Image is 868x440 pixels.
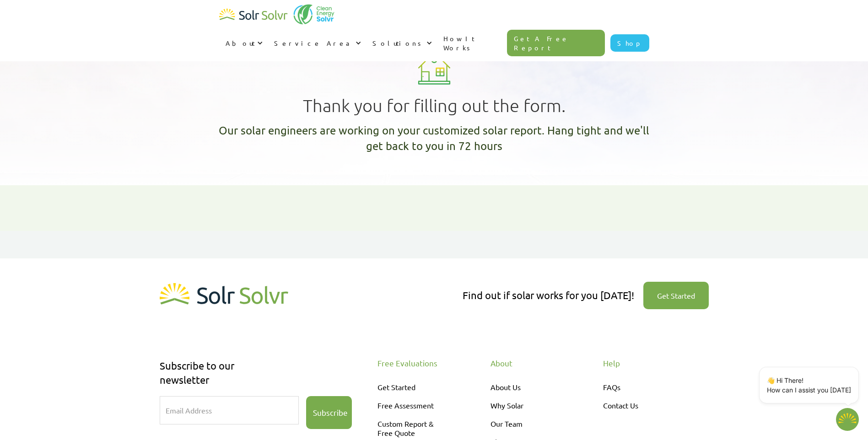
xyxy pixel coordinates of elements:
h1: Our solar engineers are working on your customized solar report. Hang tight and we'll get back to... [216,123,652,153]
a: About Us [491,378,568,396]
div: Subscribe to our newsletter [160,359,343,387]
a: Get Started [643,282,709,309]
div: Solutions [366,29,437,57]
a: How It Works [437,25,507,61]
div: Service Area [274,38,353,48]
div: Help [603,359,690,368]
a: Why Solar [491,396,568,414]
img: 1702586718.png [836,408,859,431]
a: FAQs [603,378,681,396]
a: Contact Us [603,396,681,414]
button: Open chatbot widget [836,408,859,431]
a: Get Started [377,378,455,396]
input: Email Address [160,396,299,424]
div: About [219,29,268,57]
h1: Thank you for filling out the form. [303,96,566,116]
div: About [226,38,255,48]
div: About [491,359,577,368]
a: Free Assessment [377,396,455,414]
a: Shop [610,34,649,52]
div: Solutions [372,38,424,48]
div: Find out if solar works for you [DATE]! [463,288,634,302]
input: Subscribe [306,396,352,429]
div: Free Evaluations [377,359,464,368]
a: Get A Free Report [507,30,605,56]
div: Service Area [268,29,366,57]
p: 👋 Hi There! How can I assist you [DATE] [767,376,851,395]
a: Our Team [491,414,568,433]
